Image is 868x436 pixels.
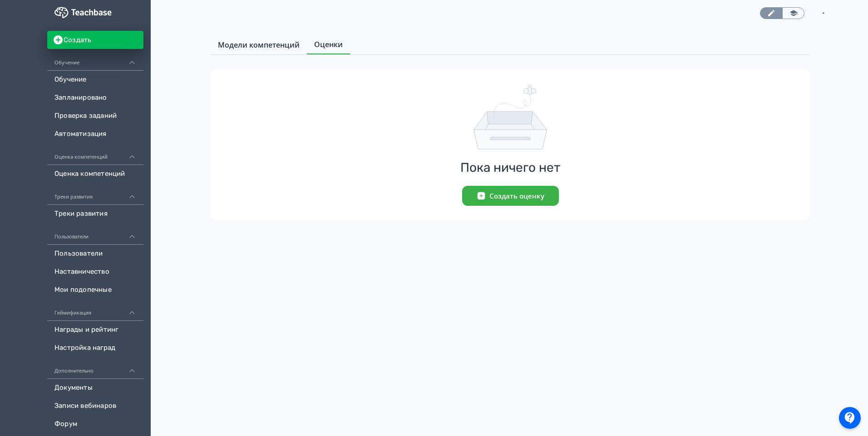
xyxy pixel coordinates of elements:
[47,263,143,281] a: Наставничество
[47,281,143,299] a: Мои подопечные
[47,71,143,89] a: Обучение
[47,339,143,357] a: Настройка наград
[314,39,343,50] span: Оценки
[47,397,143,415] a: Записи вебинаров
[47,357,143,379] div: Дополнительно
[47,299,143,321] div: Геймификация
[462,186,559,206] button: Создать оценку
[47,107,143,125] a: Проверка заданий
[460,160,560,175] span: Пока ничего нет
[47,183,143,205] div: Треки развития
[47,321,143,339] a: Награды и рейтинг
[47,143,143,165] div: Оценка компетенций
[47,89,143,107] a: Запланировано
[47,415,143,433] a: Форум
[47,223,143,245] div: Пользователи
[47,165,143,183] a: Оценка компетенций
[782,7,804,19] a: Переключиться в режим ученика
[47,49,143,71] div: Обучение
[47,205,143,223] a: Треки развития
[218,39,300,50] span: Модели компетенций
[47,125,143,143] a: Автоматизация
[47,31,143,49] button: Создать
[47,379,143,397] a: Документы
[47,245,143,263] a: Пользователи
